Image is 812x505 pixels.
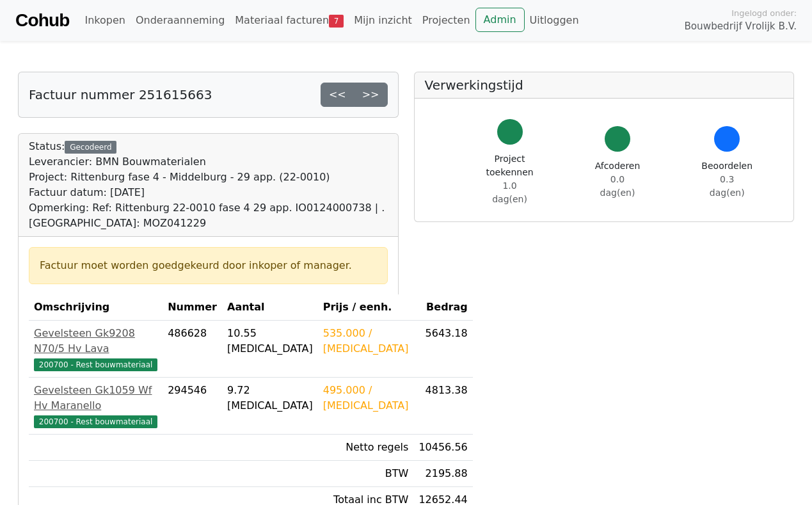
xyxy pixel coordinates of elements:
div: Gevelsteen Gk9208 N70/5 Hv Lava [34,326,157,357]
a: Onderaanneming [131,8,230,33]
a: Gevelsteen Gk1059 Wf Hv Maranello200700 - Rest bouwmateriaal [34,383,157,429]
span: Bouwbedrijf Vrolijk B.V. [684,19,797,34]
div: Factuur datum: [DATE] [29,185,388,200]
div: 9.72 [MEDICAL_DATA] [227,383,313,413]
div: 535.000 / [MEDICAL_DATA] [323,326,409,357]
span: 200700 - Rest bouwmateriaal [34,358,157,371]
div: Gevelsteen Gk1059 Wf Hv Maranello [34,383,157,413]
th: Aantal [222,294,318,321]
span: 0.3 dag(en) [710,174,745,198]
h5: Factuur nummer 251615663 [29,87,212,102]
a: Cohub [15,5,69,36]
th: Nummer [163,294,222,321]
div: Leverancier: BMN Bouwmaterialen [29,154,388,170]
td: 2195.88 [413,461,472,487]
a: Admin [475,8,525,32]
a: Uitloggen [525,8,584,33]
th: Bedrag [413,294,472,321]
a: >> [354,83,388,107]
td: 486628 [163,321,222,378]
td: 10456.56 [413,435,472,461]
span: 0.0 dag(en) [600,174,635,198]
td: 4813.38 [413,378,472,435]
div: 10.55 [MEDICAL_DATA] [227,326,313,357]
a: Inkopen [79,8,130,33]
th: Omschrijving [29,294,163,321]
div: Project toekennen [486,152,534,206]
a: Materiaal facturen7 [230,8,349,33]
a: Projecten [417,8,475,33]
h5: Verwerkingstijd [425,77,784,93]
a: Mijn inzicht [349,8,417,33]
div: Afcoderen [595,159,641,200]
td: 5643.18 [413,321,472,378]
td: 294546 [163,378,222,435]
div: Opmerking: Ref: Rittenburg 22-0010 fase 4 29 app. IO0124000738 | . [GEOGRAPHIC_DATA]: MOZ041229 [29,200,388,231]
div: Status: [29,139,388,231]
a: Gevelsteen Gk9208 N70/5 Hv Lava200700 - Rest bouwmateriaal [34,326,157,372]
div: Project: Rittenburg fase 4 - Middelburg - 29 app. (22-0010) [29,170,388,185]
div: Factuur moet worden goedgekeurd door inkoper of manager. [40,258,377,273]
div: Gecodeerd [65,141,116,154]
span: 200700 - Rest bouwmateriaal [34,415,157,428]
td: Netto regels [318,435,414,461]
td: BTW [318,461,414,487]
th: Prijs / eenh. [318,294,414,321]
div: Beoordelen [701,159,752,200]
span: 7 [329,15,344,28]
div: 495.000 / [MEDICAL_DATA] [323,383,409,413]
span: 1.0 dag(en) [492,180,527,204]
span: Ingelogd onder: [731,7,797,19]
a: << [321,83,354,107]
